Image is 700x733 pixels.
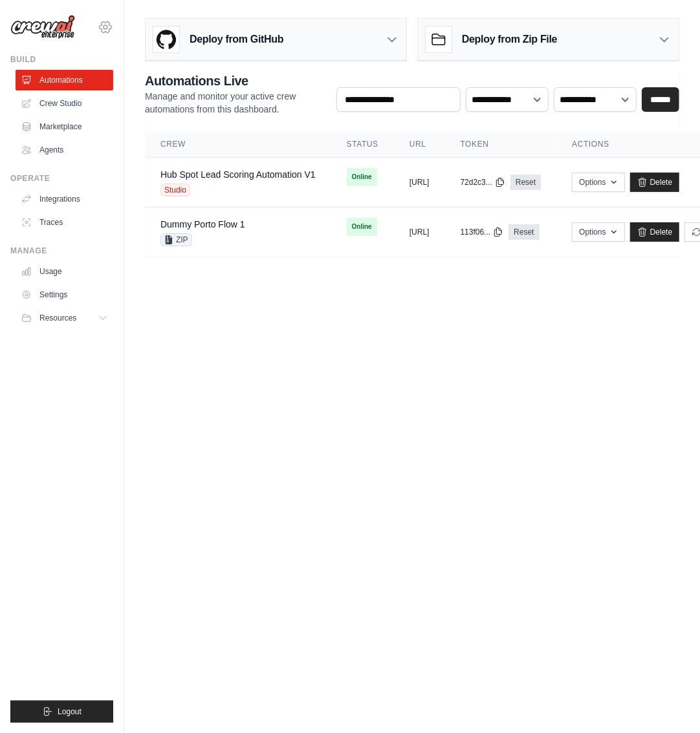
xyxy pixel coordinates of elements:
a: Delete [630,222,680,242]
button: Options [572,173,624,192]
h2: Automations Live [145,72,326,90]
p: Manage and monitor your active crew automations from this dashboard. [145,90,326,116]
a: Reset [510,175,541,190]
a: Settings [16,284,113,305]
th: Token [445,131,557,158]
th: URL [394,131,445,158]
a: Crew Studio [16,93,113,114]
div: Operate [10,173,113,184]
div: Build [10,54,113,65]
button: Resources [16,308,113,328]
th: Crew [145,131,331,158]
img: GitHub Logo [153,27,179,52]
h3: Deploy from Zip File [462,32,557,47]
button: 72d2c3... [461,177,505,187]
span: Online [347,218,377,236]
div: Manage [10,246,113,256]
a: Agents [16,140,113,160]
a: Usage [16,261,113,282]
span: Online [347,168,377,186]
th: Status [331,131,394,158]
img: Logo [10,15,75,39]
a: Marketplace [16,116,113,137]
h3: Deploy from GitHub [190,32,283,47]
a: Delete [630,173,680,192]
button: Options [572,222,624,242]
a: Integrations [16,189,113,209]
span: Logout [58,706,82,717]
a: Automations [16,70,113,90]
span: Resources [39,313,76,323]
span: Studio [160,184,190,197]
a: Traces [16,212,113,233]
button: 113f06... [461,227,504,237]
button: Logout [10,701,113,723]
a: Hub Spot Lead Scoring Automation V1 [160,169,316,180]
a: Reset [509,224,539,240]
span: ZIP [160,233,192,246]
a: Dummy Porto Flow 1 [160,219,245,229]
